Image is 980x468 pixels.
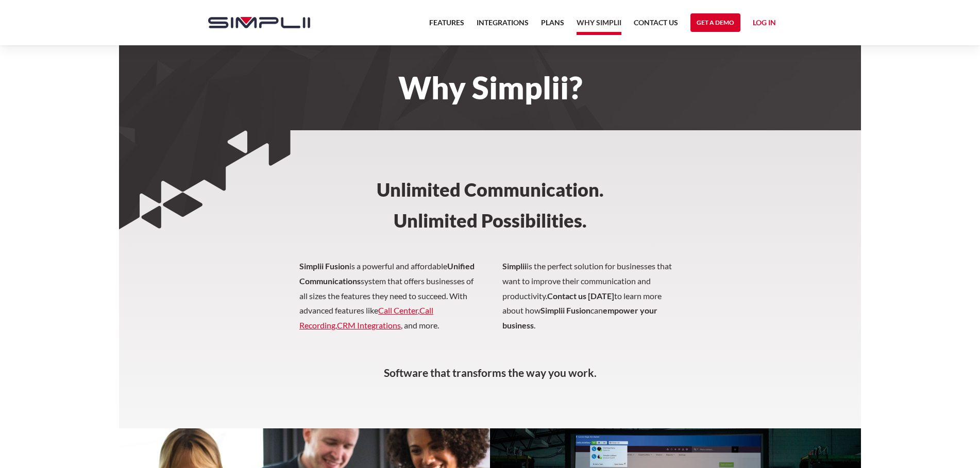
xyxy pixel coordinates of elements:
strong: Unified Communications [299,261,475,286]
a: Features [429,16,464,35]
a: Why Simplii [577,16,621,35]
a: Call Center [378,305,418,315]
a: Get a Demo [690,13,740,32]
a: Log in [753,16,776,32]
strong: Simplii Fusion [299,261,349,271]
h3: Unlimited Communication. ‍ Unlimited Possibilities. [329,130,651,259]
h1: Why Simplii? [198,76,782,99]
img: Simplii [208,17,310,28]
a: Contact US [634,16,678,35]
strong: Simplii [502,261,527,271]
strong: Simplii Fusion [540,305,590,315]
a: CRM Integrations [337,320,401,330]
a: Integrations [477,16,529,35]
p: is a powerful and affordable system that offers businesses of all sizes the features they need to... [299,259,681,348]
a: Plans [541,16,564,35]
strong: Software that transforms the way you work. [384,366,597,379]
strong: Contact us [DATE] [547,291,614,301]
